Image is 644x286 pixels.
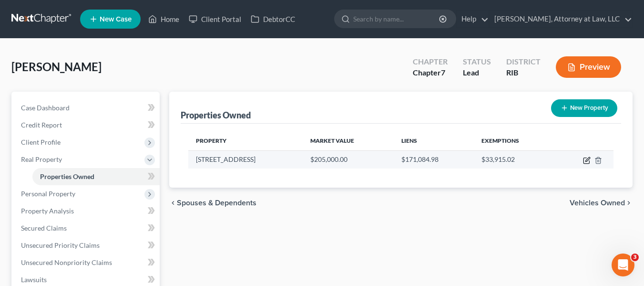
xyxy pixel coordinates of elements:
div: Lead [463,67,491,78]
div: District [506,56,541,67]
span: Lawsuits [21,275,47,284]
div: RIB [506,67,541,78]
a: Case Dashboard [13,99,160,117]
td: [STREET_ADDRESS] [188,150,303,169]
span: [PERSON_NAME] [11,60,102,74]
span: Secured Claims [21,224,67,232]
span: Spouses & Dependents [177,199,256,207]
td: $171,084.98 [394,150,474,169]
span: Unsecured Priority Claims [21,241,100,249]
div: Chapter [413,56,448,67]
a: Home [143,11,184,28]
th: Exemptions [474,131,555,150]
a: Unsecured Priority Claims [13,237,160,254]
button: New Property [551,99,617,117]
a: Credit Report [13,117,160,134]
a: Properties Owned [32,168,160,185]
button: Vehicles Owned chevron_right [570,199,633,207]
a: Property Analysis [13,202,160,220]
span: Unsecured Nonpriority Claims [21,258,112,266]
td: $205,000.00 [303,150,393,169]
span: New Case [100,16,132,23]
th: Market Value [303,131,393,150]
td: $33,915.02 [474,150,555,169]
button: chevron_left Spouses & Dependents [169,199,256,207]
div: Status [463,56,491,67]
button: Preview [556,56,621,78]
a: DebtorCC [246,11,300,28]
span: 7 [441,68,445,77]
span: Properties Owned [40,172,94,180]
span: Case Dashboard [21,104,70,112]
input: Search by name... [353,10,440,28]
span: Credit Report [21,121,62,129]
th: Property [188,131,303,150]
iframe: Intercom live chat [612,254,634,276]
span: Personal Property [21,190,75,198]
a: Unsecured Nonpriority Claims [13,254,160,271]
span: Real Property [21,155,62,163]
a: Help [457,11,489,28]
a: Secured Claims [13,220,160,237]
div: Chapter [413,67,448,78]
div: Properties Owned [181,109,251,121]
a: [PERSON_NAME], Attorney at Law, LLC [490,11,632,28]
i: chevron_right [625,199,633,207]
i: chevron_left [169,199,177,207]
span: 3 [631,254,639,261]
span: Vehicles Owned [570,199,625,207]
span: Client Profile [21,138,61,146]
a: Client Portal [184,11,246,28]
span: Property Analysis [21,207,74,215]
th: Liens [394,131,474,150]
